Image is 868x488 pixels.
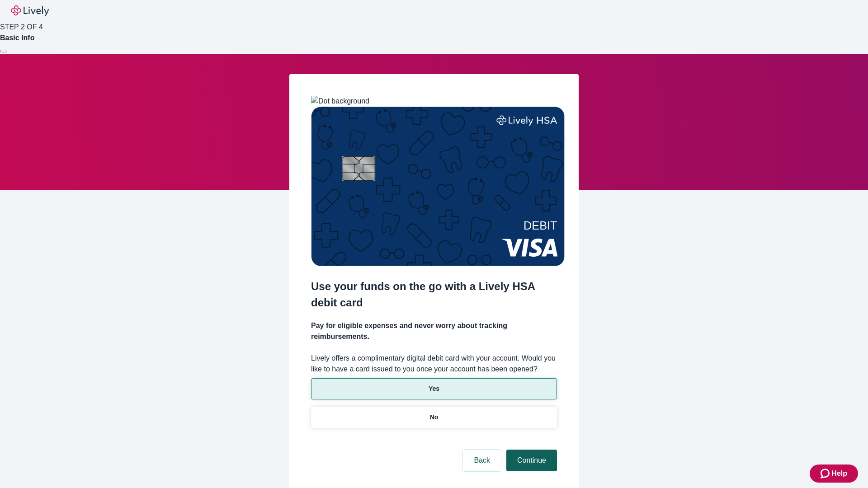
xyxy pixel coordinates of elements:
[311,96,369,107] img: Dot background
[311,353,557,375] label: Lively offers a complimentary digital debit card with your account. Would you like to have a card...
[831,468,847,479] span: Help
[429,384,439,394] p: Yes
[463,450,501,471] button: Back
[11,5,49,16] img: Lively
[311,278,557,311] h2: Use your funds on the go with a Lively HSA debit card
[311,107,565,266] img: Debit card
[821,468,831,479] svg: Zendesk support icon
[311,378,557,399] button: Yes
[311,320,557,342] h4: Pay for eligible expenses and never worry about tracking reimbursements.
[430,413,439,422] p: No
[810,465,858,483] button: Zendesk support iconHelp
[506,450,557,471] button: Continue
[311,407,557,428] button: No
